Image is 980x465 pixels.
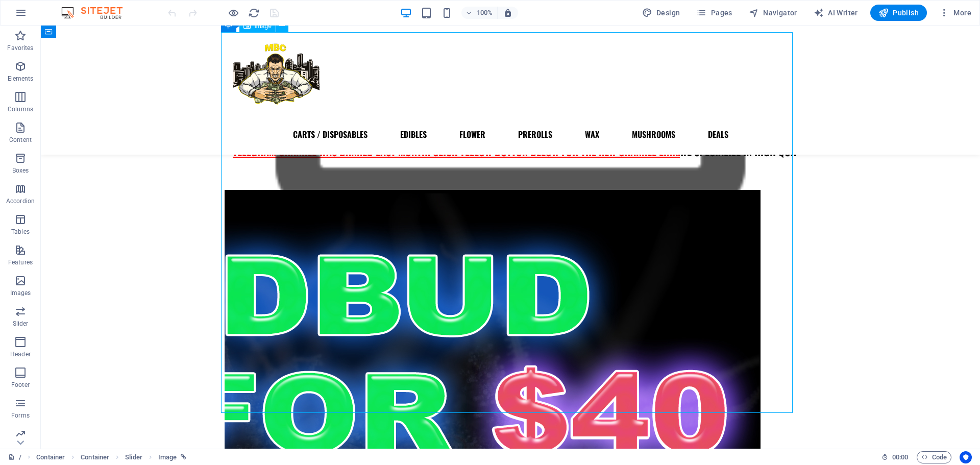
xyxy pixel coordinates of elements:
[921,451,947,463] span: Code
[745,5,801,21] button: Navigator
[814,8,858,18] span: AI Writer
[638,5,684,21] button: Design
[870,5,927,21] button: Publish
[227,7,239,19] button: Click here to leave preview mode and continue editing
[36,451,65,463] span: Click to select. Double-click to edit
[12,166,29,175] p: Boxes
[461,7,498,19] button: 100%
[503,8,512,17] i: On resize automatically adjust zoom level to fit chosen device.
[11,228,30,236] p: Tables
[749,8,797,18] span: Navigator
[11,381,30,389] p: Footer
[8,451,21,463] a: Click to cancel selection. Double-click to open Pages
[10,289,31,297] p: Images
[11,411,30,420] p: Forms
[899,453,901,461] span: :
[692,5,736,21] button: Pages
[881,451,909,463] h6: Session time
[917,451,951,463] button: Code
[59,7,135,19] img: Editor Logo
[248,7,260,19] button: reload
[6,197,35,205] p: Accordion
[477,7,493,19] h6: 100%
[8,75,34,83] p: Elements
[158,451,177,463] span: Click to select. Double-click to edit
[125,451,142,463] span: Click to select. Double-click to edit
[696,8,732,18] span: Pages
[8,105,33,113] p: Columns
[9,136,32,144] p: Content
[642,8,680,18] span: Design
[10,350,31,358] p: Header
[181,454,186,460] i: This element is linked
[638,5,684,21] div: Design (Ctrl+Alt+Y)
[13,320,29,328] p: Slider
[248,7,260,19] i: Reload page
[892,451,908,463] span: 00 00
[939,8,971,18] span: More
[36,451,186,463] nav: breadcrumb
[878,8,919,18] span: Publish
[810,5,862,21] button: AI Writer
[255,23,272,29] span: Image
[7,44,33,52] p: Favorites
[960,451,972,463] button: Usercentrics
[935,5,975,21] button: More
[8,258,33,266] p: Features
[81,451,109,463] span: Click to select. Double-click to edit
